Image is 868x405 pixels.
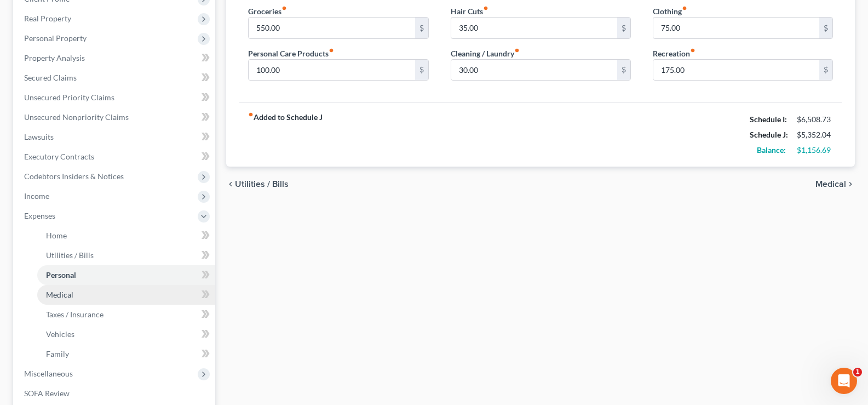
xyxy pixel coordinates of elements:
[653,48,695,59] label: Recreation
[24,369,73,378] span: Miscellaneous
[815,180,855,189] button: Medical chevron_right
[15,107,215,127] a: Unsecured Nonpriority Claims
[617,60,630,81] div: $
[46,250,94,260] span: Utilities / Bills
[24,73,77,82] span: Secured Claims
[451,60,617,81] input: --
[750,130,788,139] strong: Schedule J:
[750,115,787,124] strong: Schedule I:
[797,114,833,125] div: $6,508.73
[757,145,786,155] strong: Balance:
[451,48,520,59] label: Cleaning / Laundry
[24,172,124,181] span: Codebtors Insiders & Notices
[248,112,254,117] i: fiber_manual_record
[24,112,129,122] span: Unsecured Nonpriority Claims
[24,152,94,161] span: Executory Contracts
[653,18,819,38] input: --
[617,18,630,38] div: $
[24,93,114,102] span: Unsecured Priority Claims
[24,53,85,62] span: Property Analysis
[37,226,215,246] a: Home
[226,180,235,189] i: chevron_left
[37,324,215,344] a: Vehicles
[483,5,488,11] i: fiber_manual_record
[37,265,215,285] a: Personal
[37,305,215,324] a: Taxes / Insurance
[46,270,76,279] span: Personal
[46,310,104,319] span: Taxes / Insurance
[37,285,215,305] a: Medical
[853,368,862,377] span: 1
[46,290,73,299] span: Medical
[514,48,520,53] i: fiber_manual_record
[415,18,428,38] div: $
[46,329,74,339] span: Vehicles
[281,5,287,11] i: fiber_manual_record
[815,180,846,189] span: Medical
[415,60,428,81] div: $
[248,5,287,17] label: Groceries
[15,384,215,403] a: SOFA Review
[846,180,855,189] i: chevron_right
[15,88,215,107] a: Unsecured Priority Claims
[24,389,70,398] span: SOFA Review
[248,112,323,158] strong: Added to Schedule J
[797,129,833,140] div: $5,352.04
[24,14,71,23] span: Real Property
[653,60,819,81] input: --
[15,127,215,147] a: Lawsuits
[249,60,415,81] input: --
[24,33,87,43] span: Personal Property
[248,48,334,59] label: Personal Care Products
[24,191,49,201] span: Income
[37,344,215,364] a: Family
[819,60,832,81] div: $
[819,18,832,38] div: $
[46,231,67,240] span: Home
[15,147,215,167] a: Executory Contracts
[329,48,334,53] i: fiber_manual_record
[46,349,69,358] span: Family
[451,18,617,38] input: --
[37,246,215,265] a: Utilities / Bills
[24,211,55,220] span: Expenses
[797,145,833,156] div: $1,156.69
[15,48,215,68] a: Property Analysis
[249,18,415,38] input: --
[226,180,289,189] button: chevron_left Utilities / Bills
[653,5,687,17] label: Clothing
[235,180,289,189] span: Utilities / Bills
[15,68,215,88] a: Secured Claims
[690,48,695,53] i: fiber_manual_record
[831,368,857,394] iframe: Intercom live chat
[682,5,687,11] i: fiber_manual_record
[24,132,54,141] span: Lawsuits
[451,5,488,17] label: Hair Cuts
